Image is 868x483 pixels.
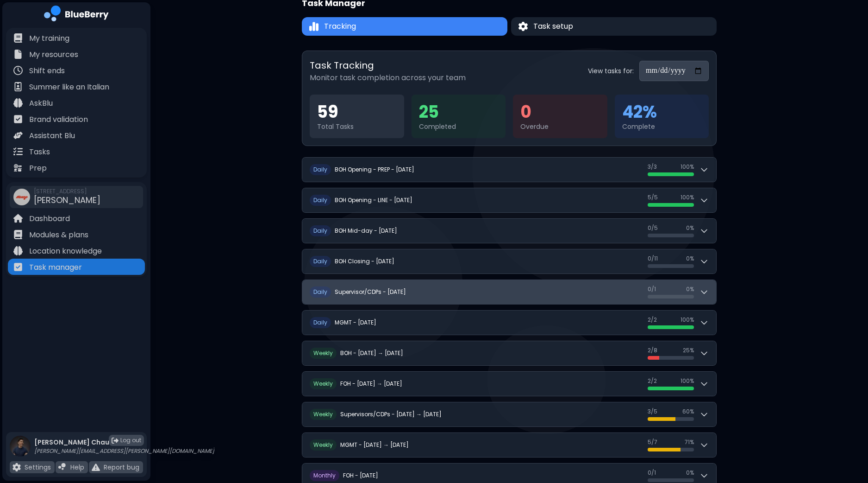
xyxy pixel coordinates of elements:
p: Shift ends [29,65,65,76]
div: 0 [520,102,600,122]
span: 3 / 5 [648,408,657,415]
span: 25 % [683,347,694,354]
div: Completed [419,122,499,131]
p: Help [70,463,84,471]
img: file icon [13,82,23,91]
h2: BOH - [DATE] → [DATE] [340,350,403,357]
span: aily [317,257,327,265]
img: file icon [13,230,23,239]
img: logout [112,437,119,444]
img: file icon [13,33,23,43]
img: file icon [13,131,23,140]
span: 3 / 3 [648,163,657,171]
button: DailyMGMT - [DATE]2/2100% [302,311,716,335]
span: 60 % [682,408,694,415]
span: W [310,378,337,389]
span: D [310,164,331,175]
img: file icon [13,214,23,223]
p: My training [29,33,69,44]
img: file icon [58,463,67,471]
img: file icon [13,147,23,156]
span: M [310,470,339,481]
span: D [310,286,331,298]
button: DailySupervisor/CDPs - [DATE]0/10% [302,280,716,304]
span: 0 / 11 [648,255,658,262]
span: eekly [319,410,333,418]
img: Tracking [309,21,318,32]
div: 42 % [622,102,702,122]
p: AskBlu [29,98,53,109]
img: Task setup [518,22,528,32]
img: file icon [13,114,23,124]
span: 2 / 2 [648,316,657,324]
p: Settings [25,463,51,471]
img: file icon [13,98,23,108]
h2: BOH Closing - [DATE] [335,258,394,265]
span: aily [317,318,327,326]
span: 0 % [686,224,694,232]
span: D [310,256,331,267]
label: View tasks for: [588,67,634,75]
span: 5 / 5 [648,194,658,201]
p: My resources [29,49,78,60]
span: eekly [319,349,333,357]
span: aily [317,288,327,296]
span: [PERSON_NAME] [34,194,100,206]
button: DailyBOH Opening - LINE - [DATE]5/5100% [302,188,716,212]
h2: MGMT - [DATE] → [DATE] [340,441,409,449]
img: file icon [13,163,23,172]
img: file icon [13,262,23,272]
button: TrackingTracking [302,17,507,36]
span: 0 / 5 [648,224,658,232]
div: Total Tasks [317,122,397,131]
span: eekly [319,441,333,449]
span: D [310,195,331,206]
span: D [310,225,331,236]
p: Brand validation [29,114,88,125]
span: 0 % [686,255,694,262]
img: file icon [13,50,23,59]
p: Prep [29,163,47,174]
h2: FOH - [DATE] [343,472,378,479]
p: Dashboard [29,213,70,224]
span: aily [317,196,327,204]
span: Task setup [533,21,573,32]
p: [PERSON_NAME] Chau [34,438,214,446]
button: DailyBOH Opening - PREP - [DATE]3/3100% [302,158,716,182]
div: 25 [419,102,499,122]
div: Complete [622,122,702,131]
span: 0 % [686,469,694,477]
span: 5 / 7 [648,439,657,446]
span: W [310,409,337,420]
h2: FOH - [DATE] → [DATE] [340,380,402,388]
h2: Supervisor/CDPs - [DATE] [335,288,406,296]
h2: MGMT - [DATE] [335,319,376,326]
img: file icon [12,463,21,471]
p: Summer like an Italian [29,82,109,93]
img: company logo [44,6,109,25]
span: 2 / 8 [648,347,657,354]
button: WeeklyMGMT - [DATE] → [DATE]5/771% [302,433,716,457]
img: profile photo [10,436,31,466]
p: [PERSON_NAME][EMAIL_ADDRESS][PERSON_NAME][DOMAIN_NAME] [34,447,214,455]
span: aily [317,227,327,235]
span: 100 % [681,163,694,171]
p: Tasks [29,146,50,158]
button: Task setupTask setup [511,17,717,36]
span: 100 % [681,377,694,385]
h2: Supervisors/CDPs - [DATE] → [DATE] [340,411,442,418]
h2: BOH Mid-day - [DATE] [335,227,397,235]
img: file icon [13,66,23,75]
span: 0 / 1 [648,286,656,293]
h2: BOH Opening - LINE - [DATE] [335,197,412,204]
span: 71 % [685,439,694,446]
p: Location knowledge [29,246,102,257]
img: file icon [92,463,100,471]
div: 59 [317,102,397,122]
h2: Task Tracking [310,58,466,72]
span: onthly [318,471,336,479]
span: 100 % [681,316,694,324]
p: Report bug [104,463,139,471]
span: Tracking [324,21,356,32]
span: aily [317,165,327,173]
